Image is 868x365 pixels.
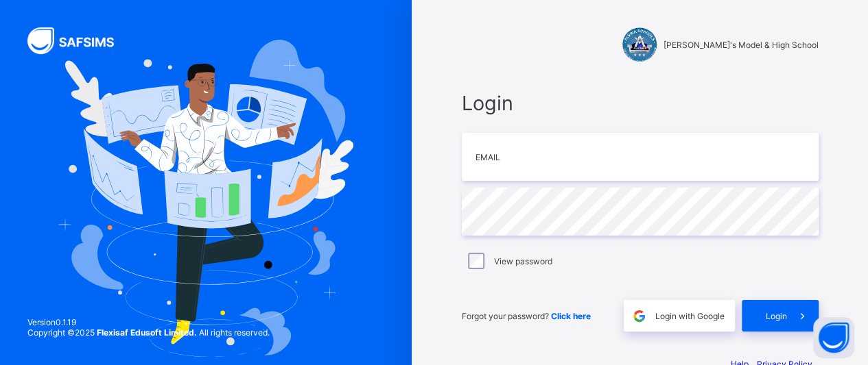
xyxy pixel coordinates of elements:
[462,311,591,321] span: Forgot your password?
[631,308,647,324] img: google.396cfc9801f0270233282035f929180a.svg
[27,27,130,54] img: SAFSIMS Logo
[462,91,819,115] span: Login
[27,317,270,327] span: Version 0.1.19
[551,311,591,321] a: Click here
[655,311,725,321] span: Login with Google
[813,317,854,358] button: Open asap
[664,40,819,50] span: [PERSON_NAME]'s Model & High School
[58,40,354,357] img: Hero Image
[27,327,270,338] span: Copyright © 2025 All rights reserved.
[494,256,552,266] label: View password
[97,327,197,338] strong: Flexisaf Edusoft Limited.
[766,311,787,321] span: Login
